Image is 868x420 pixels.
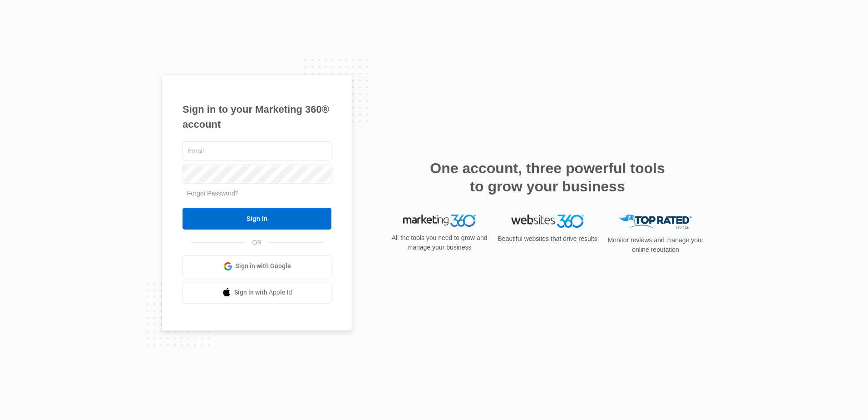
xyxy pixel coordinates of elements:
[246,238,268,247] span: OR
[182,282,331,304] a: Sign in with Apple Id
[403,215,476,227] img: Marketing 360
[182,255,331,277] a: Sign in with Google
[511,215,584,228] img: Websites 360
[619,215,692,230] img: Top Rated Local
[389,233,490,252] p: All the tools you need to grow and manage your business
[236,261,291,271] span: Sign in with Google
[182,208,331,230] input: Sign In
[182,141,331,160] input: Email
[182,102,331,132] h1: Sign in to your Marketing 360® account
[187,190,239,197] a: Forgot Password?
[234,288,292,297] span: Sign in with Apple Id
[427,159,668,195] h2: One account, three powerful tools to grow your business
[497,234,598,244] p: Beautiful websites that drive results
[605,235,706,255] p: Monitor reviews and manage your online reputation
